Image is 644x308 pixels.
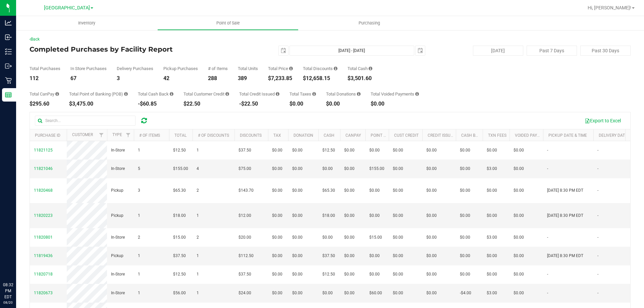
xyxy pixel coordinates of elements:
span: - [597,212,598,219]
span: $56.00 [173,290,186,296]
div: Total Cash Back [138,92,173,96]
span: - [597,271,598,278]
span: $0.00 [344,166,355,172]
span: 1 [138,147,140,153]
span: $0.00 [393,187,403,194]
span: $3.00 [487,234,497,241]
a: Point of Sale [157,16,299,30]
span: $12.00 [238,212,251,219]
span: $0.00 [292,166,303,172]
span: $65.30 [322,187,335,194]
span: $0.00 [514,234,524,241]
span: $0.00 [369,253,380,259]
span: $0.00 [460,271,470,278]
span: $0.00 [514,212,524,219]
span: $0.00 [426,166,437,172]
span: $0.00 [292,147,303,153]
a: Type [112,132,122,137]
span: 1 [138,271,140,278]
span: $0.00 [292,290,303,296]
div: Total CanPay [30,92,59,96]
span: - [547,147,548,153]
span: $0.00 [344,212,355,219]
span: $0.00 [292,234,303,241]
span: 1 [197,212,199,219]
span: select [416,46,425,55]
a: Voided Payment [515,133,548,138]
span: $3.00 [487,166,497,172]
span: 11820223 [34,213,53,218]
inline-svg: Inventory [5,48,12,55]
span: 11819436 [34,253,53,258]
a: Discounts [240,133,262,138]
span: $12.50 [173,147,186,153]
span: $0.00 [369,187,380,194]
div: Delivery Purchases [117,66,153,71]
span: 1 [197,290,199,296]
span: $0.00 [514,271,524,278]
div: 389 [238,76,258,81]
span: $15.00 [369,234,382,241]
div: $7,233.85 [268,76,293,81]
span: 1 [197,271,199,278]
span: -$4.00 [460,290,471,296]
p: 08/20 [3,300,13,305]
span: $0.00 [514,253,524,259]
span: $0.00 [393,290,403,296]
span: $0.00 [426,271,437,278]
span: $0.00 [272,234,282,241]
span: 1 [197,147,199,153]
span: $3.00 [487,290,497,296]
span: [DATE] 8:30 PM EDT [547,187,583,194]
span: 2 [138,234,140,241]
div: 288 [208,76,228,81]
span: Inventory [69,20,104,26]
span: $0.00 [393,253,403,259]
inline-svg: Inbound [5,34,12,41]
span: 1 [197,253,199,259]
div: Total Voided Payments [371,92,419,96]
span: $0.00 [344,234,355,241]
a: Donation [293,133,313,138]
span: $0.00 [426,187,437,194]
span: $60.00 [369,290,382,296]
span: - [547,290,548,296]
span: Pickup [111,253,123,259]
div: Pickup Purchases [163,66,198,71]
div: Total Discounts [303,66,337,71]
span: - [547,271,548,278]
a: Purchasing [299,16,440,30]
span: 3 [138,187,140,194]
button: Export to Excel [580,115,625,126]
span: $0.00 [487,253,497,259]
div: $0.00 [289,101,316,107]
span: $155.00 [369,166,384,172]
div: $0.00 [326,101,361,107]
span: $0.00 [322,290,333,296]
span: $0.00 [344,253,355,259]
span: $0.00 [426,212,437,219]
span: $0.00 [322,234,333,241]
span: $0.00 [487,147,497,153]
i: Sum of the successful, non-voided cash payment transactions for all purchases in the date range. ... [369,66,372,71]
span: $37.50 [322,253,335,259]
inline-svg: Retail [5,77,12,84]
div: $295.60 [30,101,59,107]
span: 11821125 [34,148,53,152]
span: [DATE] 8:30 PM EDT [547,212,583,219]
a: # of Discounts [198,133,229,138]
span: $12.50 [322,271,335,278]
div: Total Units [238,66,258,71]
span: $0.00 [322,166,333,172]
i: Sum of all voided payment transaction amounts, excluding tips and transaction fees, for all purch... [415,92,419,96]
div: $0.00 [371,101,419,107]
span: $12.50 [322,147,335,153]
i: Sum of the successful, non-voided payments using account credit for all purchases in the date range. [225,92,229,96]
span: $0.00 [487,271,497,278]
span: - [547,166,548,172]
span: 11820468 [34,188,53,193]
span: $0.00 [272,147,282,153]
div: $3,475.00 [69,101,128,107]
i: Sum of the cash-back amounts from rounded-up electronic payments for all purchases in the date ra... [170,92,173,96]
div: Total Purchases [30,66,60,71]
